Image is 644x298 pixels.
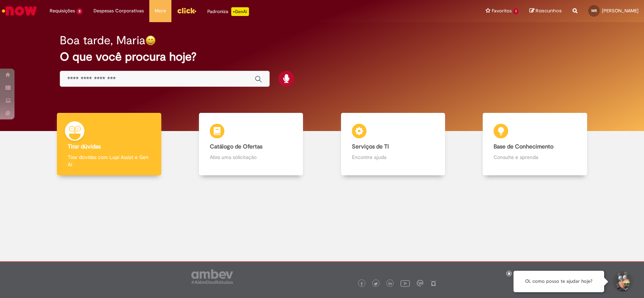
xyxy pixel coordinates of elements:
[389,282,392,286] img: logo_footer_linkedin.png
[60,50,584,63] h2: O que você procura hoje?
[38,113,180,176] a: Tirar dúvidas Tirar dúvidas com Lupi Assist e Gen Ai
[60,34,145,47] h2: Boa tarde, Maria
[207,7,249,16] div: Padroniza
[68,154,150,168] p: Tirar dúvidas com Lupi Assist e Gen Ai
[417,280,423,286] img: logo_footer_workplace.png
[210,154,292,161] p: Abra uma solicitação
[360,282,363,286] img: logo_footer_facebook.png
[180,113,322,176] a: Catálogo de Ofertas Abra uma solicitação
[400,278,410,288] img: logo_footer_youtube.png
[231,7,249,16] p: +GenAi
[464,113,606,176] a: Base de Conhecimento Consulte e aprenda
[602,8,639,14] span: [PERSON_NAME]
[155,7,166,15] span: More
[322,113,464,176] a: Serviços de TI Encontre ajuda
[210,143,262,150] b: Catálogo de Ofertas
[492,7,512,15] span: Favoritos
[430,280,437,286] img: logo_footer_naosei.png
[536,7,562,14] span: Rascunhos
[50,7,75,15] span: Requisições
[145,35,156,46] img: happy-face.png
[352,154,434,161] p: Encontre ajuda
[611,271,633,293] button: Iniciar Conversa de Suporte
[591,8,597,13] span: MR
[94,7,144,15] span: Despesas Corporativas
[494,154,576,161] p: Consulte e aprenda
[352,143,389,150] b: Serviços de TI
[513,8,519,15] span: 1
[514,271,604,292] div: Oi, como posso te ajudar hoje?
[76,8,83,15] span: 5
[374,282,378,286] img: logo_footer_twitter.png
[529,8,562,15] a: Rascunhos
[68,143,101,150] b: Tirar dúvidas
[494,143,553,150] b: Base de Conhecimento
[191,269,233,284] img: logo_footer_ambev_rotulo_gray.png
[1,4,38,18] img: ServiceNow
[177,5,196,16] img: click_logo_yellow_360x200.png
